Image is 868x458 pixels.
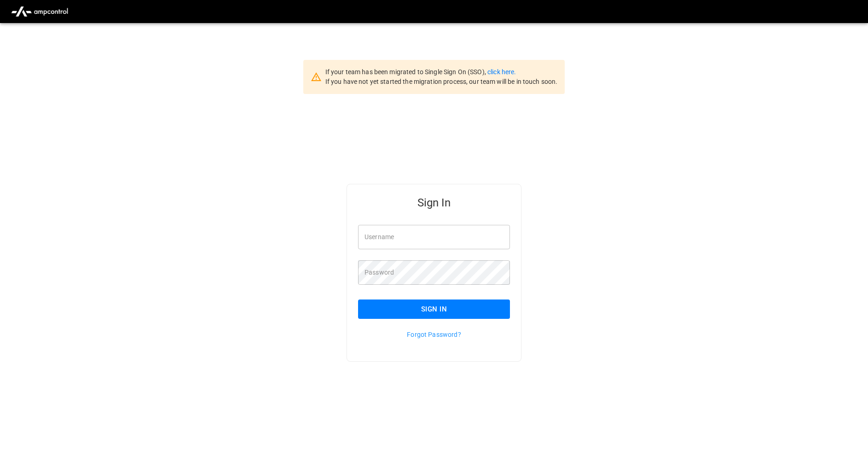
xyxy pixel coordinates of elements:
[7,3,72,20] img: ampcontrol.io logo
[325,78,558,85] span: If you have not yet started the migration process, our team will be in touch soon.
[358,299,510,319] button: Sign In
[487,68,516,76] a: click here.
[358,330,510,339] p: Forgot Password?
[358,195,510,210] h5: Sign In
[325,68,487,76] span: If your team has been migrated to Single Sign On (SSO),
